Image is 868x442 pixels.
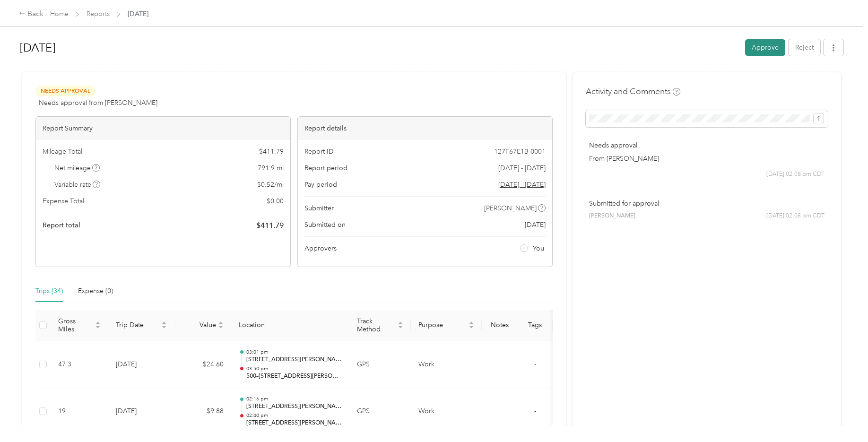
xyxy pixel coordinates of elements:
span: Needs approval from [PERSON_NAME] [39,98,157,108]
span: caret-down [398,324,403,330]
span: caret-down [469,324,474,330]
span: [DATE] 02:08 pm CDT [766,170,825,179]
span: $ 411.79 [259,147,284,156]
th: Trip Date [108,310,174,341]
span: caret-down [218,324,224,330]
th: Tags [517,310,553,341]
p: 02:40 pm [246,412,342,419]
button: Approve [745,39,785,56]
p: 02:16 pm [246,396,342,402]
h4: Activity and Comments [586,86,680,97]
span: Approvers [304,243,337,253]
div: Back [19,9,43,20]
p: 500–[STREET_ADDRESS][PERSON_NAME] [246,372,342,381]
span: - [534,360,536,368]
span: Gross Miles [58,317,93,333]
span: Report total [43,220,80,230]
span: caret-down [95,324,101,330]
span: Submitter [304,203,334,213]
span: Trip Date [116,321,159,329]
div: Trips (34) [35,286,63,296]
span: caret-up [469,320,474,326]
span: [DATE] 02:08 pm CDT [766,212,825,220]
p: [STREET_ADDRESS][PERSON_NAME] [246,355,342,364]
td: [DATE] [108,341,174,389]
a: Home [50,10,69,18]
p: From [PERSON_NAME] [589,154,825,164]
a: Reports [87,10,110,18]
p: 03:01 pm [246,349,342,355]
span: Track Method [357,317,396,333]
th: Location [231,310,349,341]
span: Report period [304,163,347,173]
iframe: Everlance-gr Chat Button Frame [815,389,868,442]
span: Needs Approval [35,86,95,96]
span: $ 0.00 [267,196,284,206]
th: Track Method [349,310,411,341]
p: Needs approval [589,140,825,150]
div: Report Summary [36,117,290,140]
p: Submitted for approval [589,199,825,208]
span: [DATE] [525,220,546,230]
span: [DATE] - [DATE] [498,163,546,173]
span: You [533,243,544,253]
span: Pay period [304,180,337,190]
td: $9.88 [174,388,231,435]
p: 03:50 pm [246,365,342,372]
span: caret-down [161,324,167,330]
span: Variable rate [54,180,101,190]
button: Reject [789,39,820,56]
span: caret-up [161,320,167,326]
span: Net mileage [54,163,100,173]
td: [DATE] [108,388,174,435]
td: GPS [349,341,411,389]
span: caret-up [95,320,101,326]
p: [STREET_ADDRESS][PERSON_NAME] [246,419,342,427]
span: $ 0.52 / mi [257,180,284,190]
span: Go to pay period [498,180,546,190]
td: $24.60 [174,341,231,389]
th: Notes [482,310,517,341]
span: $ 411.79 [256,220,284,231]
td: Work [411,388,482,435]
td: 19 [51,388,108,435]
span: 791.9 mi [258,163,284,173]
th: Value [174,310,231,341]
td: Work [411,341,482,389]
span: Expense Total [43,196,84,206]
span: [DATE] [128,9,148,19]
td: GPS [349,388,411,435]
span: Submitted on [304,220,346,230]
div: Report details [298,117,552,140]
span: - [534,407,536,415]
th: Purpose [411,310,482,341]
span: Purpose [418,321,467,329]
span: Report ID [304,147,334,156]
th: Gross Miles [51,310,108,341]
h1: Sep 2025 [20,36,738,59]
div: Expense (0) [78,286,113,296]
span: [PERSON_NAME] [589,212,635,220]
span: Value [182,321,216,329]
span: [PERSON_NAME] [484,203,537,213]
span: caret-up [398,320,403,326]
td: 47.3 [51,341,108,389]
span: 127F67E1B-0001 [494,147,546,156]
p: [STREET_ADDRESS][PERSON_NAME] [246,402,342,411]
span: Mileage Total [43,147,82,156]
span: caret-up [218,320,224,326]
